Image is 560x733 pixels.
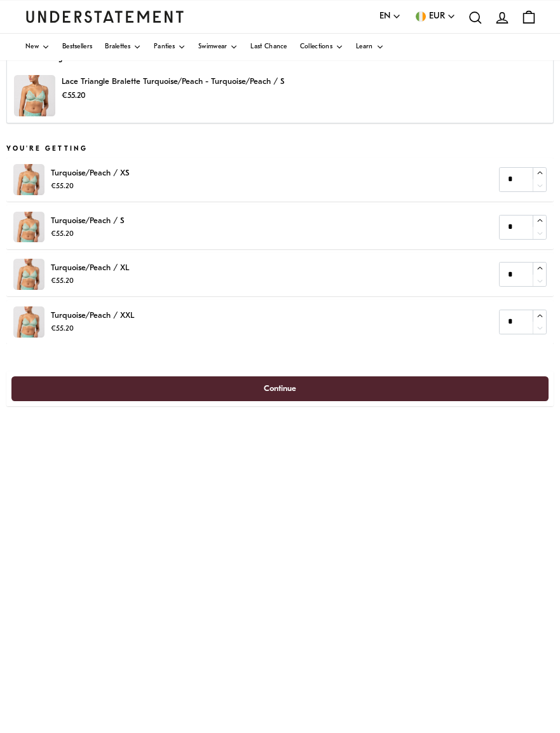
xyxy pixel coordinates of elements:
a: Panties [154,34,186,60]
p: €55.20 [51,275,129,287]
span: EUR [429,10,445,24]
img: TULA-BRA-001_746756f5-a4ca-4b78-8700-1cd86a3f6da8.jpg [13,259,44,290]
span: Last Chance [250,44,287,50]
p: €55.20 [51,228,124,240]
a: New [25,34,50,60]
a: Collections [300,34,343,60]
p: €55.20 [62,89,284,102]
span: Continue [264,377,296,401]
span: EN [379,10,390,24]
a: Last Chance [250,34,287,60]
a: Understatement Homepage [25,11,184,22]
a: Swimwear [198,34,238,60]
a: Bralettes [105,34,141,60]
span: Panties [154,44,175,50]
button: EN [379,10,401,24]
h5: You're getting [6,144,553,154]
img: TULA-BRA-001_746756f5-a4ca-4b78-8700-1cd86a3f6da8.jpg [13,164,44,195]
p: Turquoise/Peach / S [51,214,124,228]
p: Turquoise/Peach / XL [51,261,129,275]
p: €55.20 [51,323,134,335]
p: €55.20 [51,181,129,193]
img: TULA-BRA-001_746756f5-a4ca-4b78-8700-1cd86a3f6da8.jpg [13,306,44,338]
img: TULA-BRA-001_746756f5-a4ca-4b78-8700-1cd86a3f6da8.jpg [13,212,44,243]
span: Bralettes [105,44,130,50]
button: Continue [11,376,549,401]
a: Bestsellers [62,34,92,60]
span: Collections [300,44,332,50]
a: Learn [356,34,384,60]
button: EUR [414,10,456,24]
p: Lace Triangle Bralette Turquoise/Peach - Turquoise/Peach / S [62,75,284,88]
span: Bestsellers [62,44,92,50]
span: Learn [356,44,373,50]
p: Turquoise/Peach / XXL [51,309,134,322]
span: Swimwear [198,44,227,50]
img: TULA-BRA-001_746756f5-a4ca-4b78-8700-1cd86a3f6da8.jpg [14,75,55,116]
p: Turquoise/Peach / XS [51,167,129,180]
span: New [25,44,39,50]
